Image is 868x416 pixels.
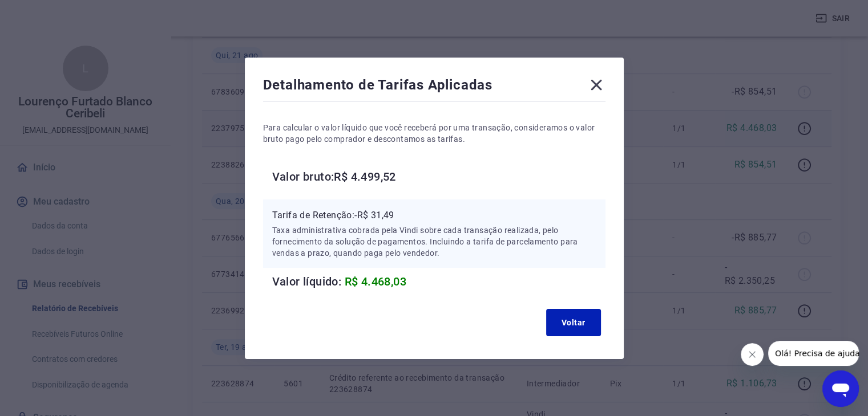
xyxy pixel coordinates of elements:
[272,168,605,186] h6: Valor bruto: R$ 4.499,52
[263,122,605,145] p: Para calcular o valor líquido que você receberá por uma transação, consideramos o valor bruto pag...
[272,209,596,222] p: Tarifa de Retenção: -R$ 31,49
[272,225,596,259] p: Taxa administrativa cobrada pela Vindi sobre cada transação realizada, pelo fornecimento da soluç...
[345,275,406,288] span: R$ 4.468,03
[546,309,601,336] button: Voltar
[272,272,605,291] h6: Valor líquido:
[263,76,605,99] div: Detalhamento de Tarifas Aplicadas
[822,370,859,407] iframe: Botão para abrir a janela de mensagens
[768,341,859,366] iframe: Mensagem da empresa
[741,343,764,366] iframe: Fechar mensagem
[7,8,96,17] span: Olá! Precisa de ajuda?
